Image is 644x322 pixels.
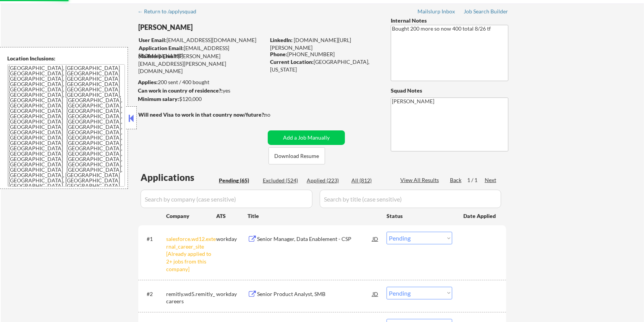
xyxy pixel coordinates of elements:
[257,235,372,243] div: Senior Manager, Data Enablement - CSP
[166,290,216,305] div: remitly.wd5.remitly_careers
[139,45,184,51] strong: Application Email:
[219,177,257,184] div: Pending (65)
[166,212,216,220] div: Company
[268,130,345,145] button: Add a Job Manually
[464,8,508,16] a: Job Search Builder
[307,177,345,184] div: Applied (223)
[450,176,462,184] div: Back
[264,111,286,119] div: no
[138,87,223,94] strong: Can work in country of residence?:
[216,212,248,220] div: ATS
[270,59,314,65] strong: Current Location:
[138,9,204,14] div: ← Return to /applysquad
[257,290,372,298] div: Senior Product Analyst, SMB
[138,79,158,85] strong: Applies:
[138,95,265,103] div: $120,000
[141,173,216,182] div: Applications
[216,290,248,298] div: workday
[248,212,379,220] div: Title
[138,8,204,16] a: ← Return to /applysquad
[400,176,441,184] div: View All Results
[138,96,179,102] strong: Minimum salary:
[147,235,160,243] div: #1
[270,37,293,43] strong: LinkedIn:
[139,44,265,59] div: [EMAIL_ADDRESS][DOMAIN_NAME]
[216,235,248,243] div: workday
[270,50,378,58] div: [PHONE_NUMBER]
[138,52,265,75] div: [PERSON_NAME][EMAIL_ADDRESS][PERSON_NAME][DOMAIN_NAME]
[464,9,508,14] div: Job Search Builder
[147,290,160,298] div: #2
[7,55,125,62] div: Location Inclusions:
[166,235,216,273] div: salesforce.wd12.external_career_site [Already applied to 2+ jobs from this company]
[463,212,497,220] div: Date Applied
[351,177,390,184] div: All (812)
[139,36,265,44] div: [EMAIL_ADDRESS][DOMAIN_NAME]
[141,190,312,208] input: Search by company (case sensitive)
[391,87,508,94] div: Squad Notes
[270,58,378,73] div: [GEOGRAPHIC_DATA], [US_STATE]
[138,78,265,86] div: 200 sent / 400 bought
[138,53,178,59] strong: Mailslurp Email:
[372,287,379,301] div: JD
[138,111,265,118] strong: Will need Visa to work in that country now/future?:
[485,176,497,184] div: Next
[417,9,456,14] div: Mailslurp Inbox
[391,17,508,24] div: Internal Notes
[269,147,325,164] button: Download Resume
[320,190,501,208] input: Search by title (case sensitive)
[270,51,287,57] strong: Phone:
[263,177,301,184] div: Excluded (524)
[138,87,263,94] div: yes
[372,232,379,246] div: JD
[138,23,295,32] div: [PERSON_NAME]
[270,37,352,51] a: [DOMAIN_NAME][URL] [PERSON_NAME]
[387,209,452,223] div: Status
[417,8,456,16] a: Mailslurp Inbox
[467,176,485,184] div: 1 / 1
[139,37,167,43] strong: User Email:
